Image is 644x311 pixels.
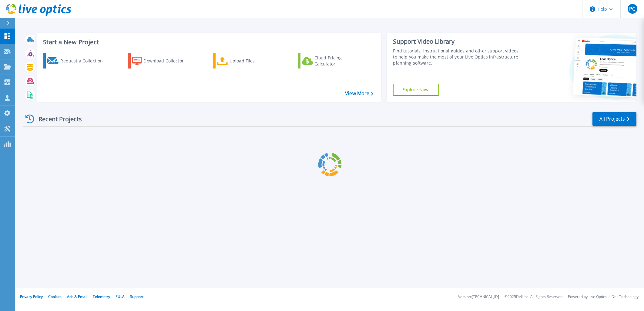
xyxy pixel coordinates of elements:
li: Version: [TECHNICAL_ID] [458,295,499,299]
li: © 2025 Dell Inc. All Rights Reserved [505,295,562,299]
a: Download Collector [128,53,196,69]
a: Upload Files [213,53,280,69]
a: Request a Collection [43,53,111,69]
a: Cloud Pricing Calculator [298,53,365,69]
div: Download Collector [143,55,192,67]
a: Cookies [48,294,62,299]
a: Telemetry [93,294,110,299]
a: Support [130,294,143,299]
li: Powered by Live Optics, a Dell Technology [568,295,639,299]
a: Privacy Policy [20,294,43,299]
a: All Projects [592,112,636,126]
div: Upload Files [230,55,278,67]
div: Request a Collection [60,55,109,67]
h3: Start a New Project [43,39,373,45]
div: Recent Projects [23,112,90,126]
a: EULA [116,294,125,299]
div: Find tutorials, instructional guides and other support videos to help you make the most of your L... [393,48,521,66]
div: Cloud Pricing Calculator [314,55,363,67]
span: PC [629,6,635,11]
a: Ads & Email [67,294,87,299]
a: View More [345,91,373,96]
a: Explore Now! [393,84,439,96]
div: Support Video Library [393,38,521,45]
